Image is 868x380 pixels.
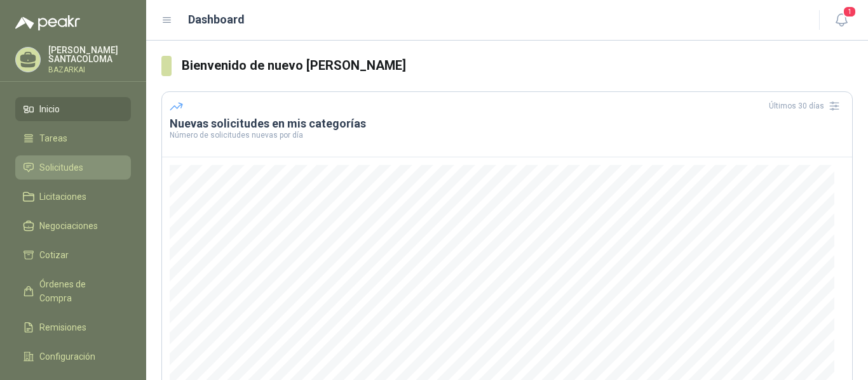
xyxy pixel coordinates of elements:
a: Cotizar [15,243,131,267]
span: Inicio [39,102,60,116]
button: 1 [830,9,853,32]
a: Negociaciones [15,214,131,238]
p: BAZARKAI [48,66,131,74]
div: Últimos 30 días [769,96,844,116]
span: Solicitudes [39,161,83,174]
a: Solicitudes [15,155,131,180]
span: Tareas [39,131,67,145]
span: Remisiones [39,320,86,334]
img: Logo peakr [15,15,80,30]
span: Licitaciones [39,190,86,204]
span: Negociaciones [39,219,98,233]
a: Configuración [15,344,131,369]
span: Cotizar [39,248,69,262]
a: Tareas [15,126,131,150]
span: 1 [843,6,857,18]
a: Órdenes de Compra [15,272,131,310]
span: Órdenes de Compra [39,277,119,305]
h3: Bienvenido de nuevo [PERSON_NAME] [182,56,853,75]
h1: Dashboard [188,11,245,29]
a: Inicio [15,97,131,121]
p: [PERSON_NAME] SANTACOLOMA [48,46,131,63]
span: Configuración [39,350,95,364]
a: Remisiones [15,315,131,339]
h3: Nuevas solicitudes en mis categorías [170,116,844,131]
a: Licitaciones [15,185,131,209]
p: Número de solicitudes nuevas por día [170,131,844,139]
